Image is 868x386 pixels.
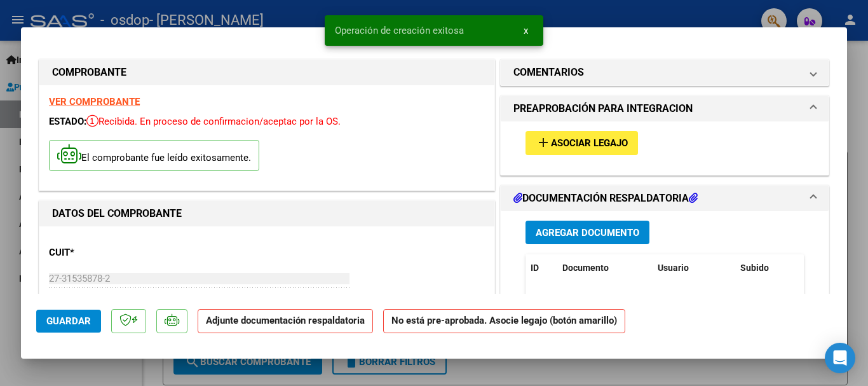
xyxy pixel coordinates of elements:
[501,96,829,121] mat-expansion-panel-header: PREAPROBACIÓN PARA INTEGRACION
[49,245,180,260] p: CUIT
[52,66,126,78] strong: COMPROBANTE
[86,116,341,127] span: Recibida. En proceso de confirmacion/aceptac por la OS.
[658,263,689,273] span: Usuario
[49,96,140,107] a: VER COMPROBANTE
[526,254,557,282] datatable-header-cell: ID
[513,101,693,116] h1: PREAPROBACIÓN PARA INTEGRACION
[653,254,735,282] datatable-header-cell: Usuario
[46,315,91,327] span: Guardar
[501,186,829,211] mat-expansion-panel-header: DOCUMENTACIÓN RESPALDATORIA
[825,343,855,373] div: Open Intercom Messenger
[335,24,464,37] span: Operación de creación exitosa
[501,60,829,85] mat-expansion-panel-header: COMENTARIOS
[799,254,862,282] datatable-header-cell: Acción
[735,254,799,282] datatable-header-cell: Subido
[536,227,639,238] span: Agregar Documento
[562,263,609,273] span: Documento
[551,138,628,149] span: Asociar Legajo
[501,121,829,174] div: PREAPROBACIÓN PARA INTEGRACION
[49,140,259,171] p: El comprobante fue leído exitosamente.
[536,135,551,150] mat-icon: add
[52,207,182,219] strong: DATOS DEL COMPROBANTE
[513,19,538,42] button: x
[740,263,769,273] span: Subido
[531,263,539,273] span: ID
[49,116,86,127] span: ESTADO:
[557,254,653,282] datatable-header-cell: Documento
[383,309,625,334] strong: No está pre-aprobada. Asocie legajo (botón amarillo)
[206,315,365,326] strong: Adjunte documentación respaldatoria
[524,25,528,36] span: x
[526,131,638,155] button: Asociar Legajo
[513,65,584,80] h1: COMENTARIOS
[526,221,649,244] button: Agregar Documento
[36,310,101,333] button: Guardar
[513,191,698,206] h1: DOCUMENTACIÓN RESPALDATORIA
